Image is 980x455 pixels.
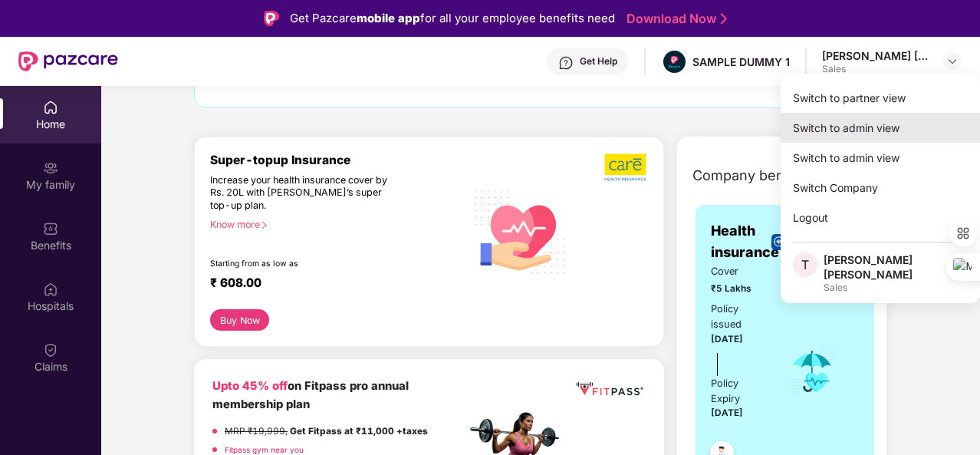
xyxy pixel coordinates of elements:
[781,83,980,113] div: Switch to partner view
[210,153,465,167] div: Super-topup Insurance
[210,309,269,331] button: Buy Now
[721,11,727,27] img: Stroke
[711,220,779,264] span: Health insurance
[43,100,58,115] img: svg+xml;base64,PHN2ZyBpZD0iSG9tZSIgeG1sbnM9Imh0dHA6Ly93d3cudzMub3JnLzIwMDAvc3ZnIiB3aWR0aD0iMjAiIG...
[711,407,743,418] span: [DATE]
[574,378,646,400] img: fppp.png
[264,11,279,26] img: Logo
[604,153,648,182] img: b5dec4f62d2307b9de63beb79f102df3.png
[357,11,420,25] strong: mobile app
[43,221,58,236] img: svg+xml;base64,PHN2ZyBpZD0iQmVuZWZpdHMiIHhtbG5zPSJodHRwOi8vd3d3LnczLm9yZy8yMDAwL3N2ZyIgd2lkdGg9Ij...
[260,221,268,229] span: right
[781,173,980,203] div: Switch Company
[663,51,686,73] img: Pazcare_Alternative_logo-01-01.png
[711,302,767,332] div: Policy issued
[788,346,837,397] img: icon
[946,55,959,68] img: svg+xml;base64,PHN2ZyBpZD0iRHJvcGRvd24tMzJ4MzIiIHhtbG5zPSJodHRwOi8vd3d3LnczLm9yZy8yMDAwL3N2ZyIgd2...
[781,143,980,173] div: Switch to admin view
[558,55,574,71] img: svg+xml;base64,PHN2ZyBpZD0iSGVscC0zMngzMiIgeG1sbnM9Imh0dHA6Ly93d3cudzMub3JnLzIwMDAvc3ZnIiB3aWR0aD...
[771,234,879,250] img: insurerLogo
[43,282,58,297] img: svg+xml;base64,PHN2ZyBpZD0iSG9zcGl0YWxzIiB4bWxucz0iaHR0cDovL3d3dy53My5vcmcvMjAwMC9zdmciIHdpZHRoPS...
[225,445,304,454] a: Fitpass gym near you
[711,334,743,345] span: [DATE]
[781,113,980,143] div: Switch to admin view
[692,165,814,186] span: Company benefits
[822,63,929,75] div: Sales
[711,376,767,407] div: Policy Expiry
[465,175,575,286] img: svg+xml;base64,PHN2ZyB4bWxucz0iaHR0cDovL3d3dy53My5vcmcvMjAwMC9zdmciIHhtbG5zOnhsaW5rPSJodHRwOi8vd3...
[43,160,58,176] img: svg+xml;base64,PHN2ZyB3aWR0aD0iMjAiIGhlaWdodD0iMjAiIHZpZXdCb3g9IjAgMCAyMCAyMCIgZmlsbD0ibm9uZSIgeG...
[824,282,968,294] div: Sales
[210,174,400,213] div: Increase your health insurance cover by Rs. 20L with [PERSON_NAME]’s super top-up plan.
[210,275,450,294] div: ₹ 608.00
[626,11,722,27] a: Download Now
[43,342,58,358] img: svg+xml;base64,PHN2ZyBpZD0iQ2xhaW0iIHhtbG5zPSJodHRwOi8vd3d3LnczLm9yZy8yMDAwL3N2ZyIgd2lkdGg9IjIwIi...
[711,282,767,296] span: ₹5 Lakhs
[580,55,617,68] div: Get Help
[210,219,456,229] div: Know more
[692,54,790,69] div: SAMPLE DUMMY 1
[801,256,809,274] span: T
[822,48,929,63] div: [PERSON_NAME] [PERSON_NAME]
[711,264,767,279] span: Cover
[210,259,400,269] div: Starting from as low as
[290,426,428,437] strong: Get Fitpass at ₹11,000 +taxes
[212,379,409,410] b: on Fitpass pro annual membership plan
[225,426,288,437] del: MRP ₹19,999,
[290,9,615,28] div: Get Pazcare for all your employee benefits need
[824,252,968,282] div: [PERSON_NAME] [PERSON_NAME]
[781,203,980,232] div: Logout
[18,51,118,71] img: New Pazcare Logo
[212,379,288,393] b: Upto 45% off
